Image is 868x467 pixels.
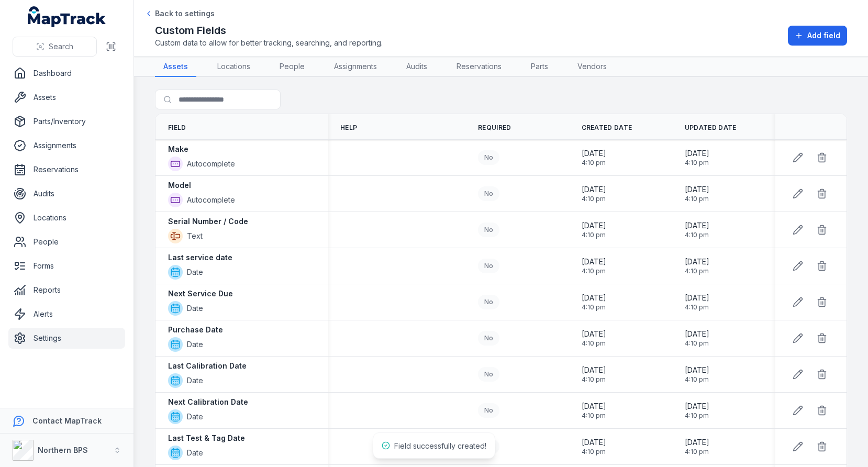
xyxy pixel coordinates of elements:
a: Assets [155,57,196,77]
span: Date [187,303,203,314]
a: Audits [398,57,436,77]
button: Search [13,37,97,57]
span: 4:10 pm [582,339,606,348]
a: Parts [522,57,557,77]
strong: Last service date [168,252,232,263]
span: 4:10 pm [685,448,709,456]
span: Date [187,412,203,422]
span: Custom data to allow for better tracking, searching, and reporting. [155,38,383,48]
span: [DATE] [582,329,606,339]
strong: Serial Number / Code [168,216,248,227]
div: No [478,259,499,273]
span: [DATE] [582,257,606,267]
strong: Contact MapTrack [32,416,102,425]
time: 03/09/2025, 4:10:52 pm [685,148,709,167]
a: Vendors [569,57,615,77]
strong: Next Service Due [168,288,233,299]
strong: Purchase Date [168,325,223,335]
span: [DATE] [685,329,709,339]
a: People [271,57,313,77]
time: 03/09/2025, 4:10:52 pm [582,437,606,456]
span: 4:10 pm [582,195,606,203]
time: 03/09/2025, 4:10:52 pm [582,365,606,384]
span: [DATE] [685,184,709,195]
div: No [478,295,499,309]
span: 4:10 pm [685,231,709,239]
span: 4:10 pm [582,303,606,312]
span: Created Date [582,124,632,132]
a: Locations [209,57,259,77]
span: [DATE] [582,365,606,375]
div: No [478,331,499,346]
strong: Make [168,144,188,154]
a: MapTrack [28,6,106,27]
button: Add field [788,26,847,46]
a: Assets [8,87,125,108]
strong: Next Calibration Date [168,397,248,407]
strong: Last Test & Tag Date [168,433,245,443]
span: [DATE] [582,148,606,159]
strong: Model [168,180,191,191]
time: 03/09/2025, 4:10:52 pm [685,293,709,312]
span: 4:10 pm [685,375,709,384]
span: [DATE] [685,220,709,231]
span: 4:10 pm [685,303,709,312]
time: 03/09/2025, 4:10:52 pm [582,329,606,348]
span: [DATE] [685,257,709,267]
span: 4:10 pm [685,159,709,167]
span: [DATE] [582,220,606,231]
strong: Northern BPS [38,446,88,454]
a: Parts/Inventory [8,111,125,132]
h2: Custom Fields [155,23,383,38]
time: 03/09/2025, 4:10:52 pm [685,365,709,384]
time: 03/09/2025, 4:10:52 pm [582,401,606,420]
span: 4:10 pm [582,412,606,420]
a: Back to settings [144,8,215,19]
span: Add field [807,30,840,41]
time: 03/09/2025, 4:10:52 pm [582,220,606,239]
span: 4:10 pm [685,339,709,348]
span: Date [187,267,203,277]
span: 4:10 pm [582,448,606,456]
div: No [478,403,499,418]
a: Assignments [8,135,125,156]
a: Locations [8,207,125,228]
span: 4:10 pm [582,231,606,239]
span: Field successfully created! [394,441,486,450]
time: 03/09/2025, 4:10:52 pm [685,257,709,275]
span: [DATE] [582,184,606,195]
a: Reports [8,280,125,301]
span: Autocomplete [187,195,235,205]
span: [DATE] [582,401,606,412]
time: 03/09/2025, 4:10:52 pm [685,220,709,239]
a: Alerts [8,304,125,325]
span: [DATE] [685,148,709,159]
span: Help [340,124,357,132]
time: 03/09/2025, 4:10:52 pm [582,257,606,275]
span: [DATE] [582,437,606,448]
span: [DATE] [685,401,709,412]
time: 03/09/2025, 4:10:52 pm [582,148,606,167]
a: Settings [8,328,125,349]
a: Forms [8,255,125,276]
strong: Last Calibration Date [168,361,247,371]
span: Field [168,124,186,132]
span: Date [187,448,203,458]
span: Back to settings [155,8,215,19]
time: 03/09/2025, 4:10:52 pm [685,184,709,203]
time: 03/09/2025, 4:10:52 pm [685,437,709,456]
span: Date [187,375,203,386]
time: 03/09/2025, 4:10:52 pm [582,184,606,203]
span: [DATE] [582,293,606,303]
span: [DATE] [685,293,709,303]
div: No [478,223,499,237]
time: 03/09/2025, 4:10:52 pm [685,401,709,420]
a: Assignments [326,57,385,77]
div: No [478,186,499,201]
a: Reservations [8,159,125,180]
span: Updated Date [685,124,737,132]
span: Text [187,231,203,241]
time: 03/09/2025, 4:10:52 pm [582,293,606,312]
span: 4:10 pm [685,412,709,420]
span: 4:10 pm [685,195,709,203]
